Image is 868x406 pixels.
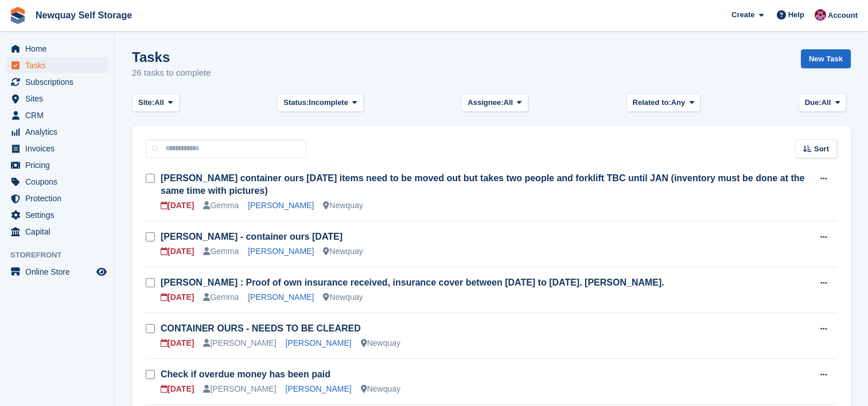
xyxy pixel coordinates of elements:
a: menu [6,91,108,107]
span: Any [671,97,686,108]
span: Site: [138,97,154,108]
span: Capital [25,224,94,240]
span: All [822,97,831,108]
h1: Tasks [132,49,211,65]
div: Newquay [361,337,400,349]
a: CONTAINER OURS - NEEDS TO BE CLEARED [161,323,361,333]
button: Site: All [132,93,180,112]
a: [PERSON_NAME] - container ours [DATE] [161,232,342,241]
a: [PERSON_NAME] [286,384,352,393]
span: Sites [25,91,94,107]
span: Storefront [10,249,114,261]
span: Settings [25,207,94,223]
span: Coupons [25,174,94,190]
a: [PERSON_NAME] [248,292,314,302]
a: [PERSON_NAME] [286,338,352,348]
div: [DATE] [161,245,194,257]
div: [DATE] [161,200,194,212]
a: menu [6,74,108,90]
span: Account [828,10,858,21]
a: menu [6,190,108,206]
a: New Task [801,49,851,68]
div: [PERSON_NAME] [203,383,276,395]
a: menu [6,174,108,190]
span: Tasks [25,57,94,73]
div: [PERSON_NAME] [203,337,276,349]
a: menu [6,140,108,157]
span: Status: [283,97,309,108]
span: Protection [25,190,94,206]
div: [DATE] [161,291,194,303]
span: Assignee: [468,97,503,108]
button: Assignee: All [461,93,528,112]
a: [PERSON_NAME] [248,247,314,256]
button: Due: All [799,93,846,112]
div: Newquay [323,245,363,257]
span: Home [25,41,94,57]
a: menu [6,41,108,57]
span: Create [731,9,754,21]
span: Sort [814,143,829,155]
button: Status: Incomplete [277,93,363,112]
div: [DATE] [161,383,194,395]
span: All [154,97,164,108]
a: menu [6,124,108,140]
div: Newquay [323,291,363,303]
span: Due: [805,97,822,108]
span: Online Store [25,264,94,280]
div: Gemma [203,200,239,212]
span: Subscriptions [25,74,94,90]
a: menu [6,224,108,240]
span: Invoices [25,140,94,157]
button: Related to: Any [626,93,700,112]
a: menu [6,57,108,73]
div: Newquay [361,383,400,395]
span: Incomplete [309,97,348,108]
a: [PERSON_NAME] container ours [DATE] items need to be moved out but takes two people and forklift ... [161,173,804,196]
div: Gemma [203,291,239,303]
a: menu [6,264,108,280]
a: Newquay Self Storage [31,6,137,25]
a: [PERSON_NAME] [248,201,314,210]
img: stora-icon-8386f47178a22dfd0bd8f6a31ec36ba5ce8667c1dd55bd0f319d3a0aa187defe.svg [9,7,26,24]
a: menu [6,157,108,173]
img: Paul Upson [815,9,826,21]
span: Help [788,9,804,21]
a: [PERSON_NAME] : Proof of own insurance received, insurance cover between [DATE] to [DATE]. [PERSO... [161,278,664,287]
div: [DATE] [161,337,194,349]
span: All [504,97,513,108]
span: Pricing [25,157,94,173]
a: Check if overdue money has been paid [161,369,330,379]
span: Analytics [25,124,94,140]
div: Newquay [323,200,363,212]
a: Preview store [95,265,108,279]
div: Gemma [203,245,239,257]
span: CRM [25,107,94,123]
a: menu [6,107,108,123]
span: Related to: [633,97,671,108]
a: menu [6,207,108,223]
p: 26 tasks to complete [132,67,211,80]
